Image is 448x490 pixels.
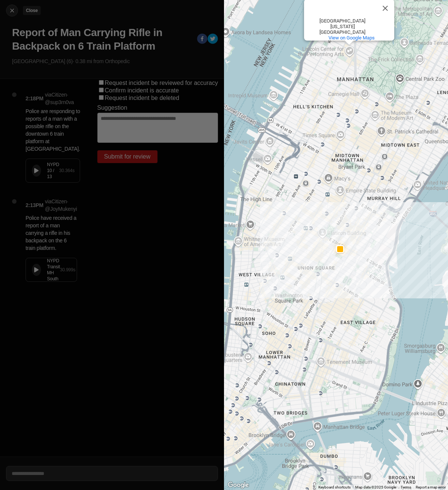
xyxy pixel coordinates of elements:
[416,485,446,489] a: Report a map error
[8,7,16,14] img: cancel
[12,57,218,65] p: [GEOGRAPHIC_DATA] (6) · 0.38 mi from Orthopedic
[12,26,191,53] h1: Report of Man Carrying Rifle in Backpack on 6 Train Platform
[197,33,207,45] button: facebook
[47,258,60,282] div: NYPD Transit MH South
[309,18,376,24] div: [GEOGRAPHIC_DATA]
[226,480,251,490] a: Open this area in Google Maps (opens a new window)
[60,267,75,273] div: 30.999 s
[26,201,44,209] p: 2:13PM
[207,33,218,45] button: twitter
[45,198,77,213] p: via Citizen · @ JoyMukenyi
[226,480,251,490] img: Google
[6,5,18,17] button: cancelClose
[105,95,179,101] label: Request incident be deleted
[26,214,77,252] p: Police have received a report of a man carrying a rifle in his backpack on the 6 train platform.
[318,485,351,490] button: Keyboard shortcuts
[26,8,38,13] small: Close
[355,485,396,489] span: Map data ©2025 Google
[105,80,218,86] label: Request incident be reviewed for accuracy
[26,107,80,153] p: Police are responding to reports of a man with a possible rifle on the downtown 6 train platform ...
[45,91,80,106] p: via Citizen · @ sup3rn0va
[26,95,44,102] p: 2:18PM
[97,104,127,111] label: Suggestion
[309,24,376,35] div: [US_STATE][GEOGRAPHIC_DATA]
[105,87,179,94] label: Confirm incident is accurate
[59,168,74,174] div: 30.364 s
[328,35,375,41] a: View on Google Maps
[401,485,411,489] a: Terms (opens in new tab)
[97,150,157,163] button: Submit for review
[47,162,59,180] div: NYPD 10 / 13
[309,6,376,17] div: [GEOGRAPHIC_DATA] for the Performing Arts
